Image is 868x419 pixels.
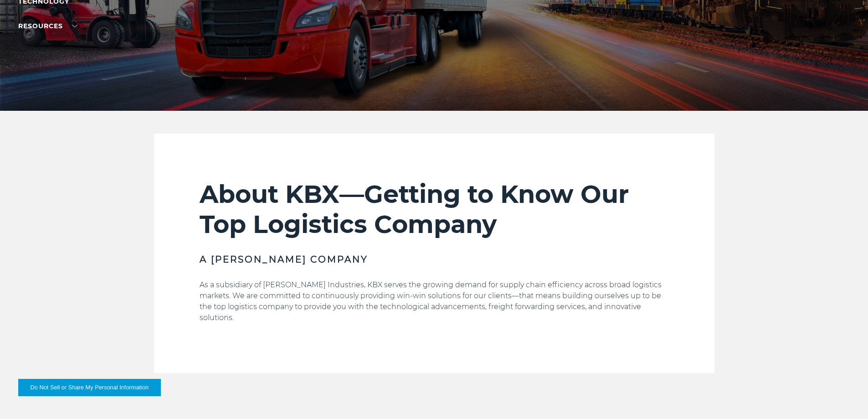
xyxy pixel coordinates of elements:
p: As a subsidiary of [PERSON_NAME] Industries, KBX serves the growing demand for supply chain effic... [200,279,669,323]
h3: A [PERSON_NAME] Company [200,253,669,266]
h2: About KBX—Getting to Know Our Top Logistics Company [200,179,669,239]
button: Do Not Sell or Share My Personal Information [18,379,161,396]
a: RESOURCES [18,22,77,30]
